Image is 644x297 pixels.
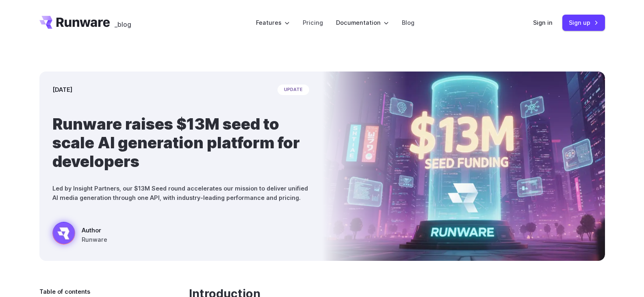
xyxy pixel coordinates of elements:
[115,16,131,29] a: _blog
[256,18,290,27] label: Features
[39,287,90,296] span: Table of contents
[39,16,110,29] a: Go to /
[303,18,323,27] a: Pricing
[322,72,605,261] img: Futuristic city scene with neon lights showing Runware announcement of $13M seed funding in large...
[278,85,309,95] span: update
[52,115,309,171] h1: Runware raises $13M seed to scale AI generation platform for developers
[82,235,107,244] span: Runware
[562,15,605,30] a: Sign up
[52,222,107,248] a: Futuristic city scene with neon lights showing Runware announcement of $13M seed funding in large...
[52,85,72,94] time: [DATE]
[52,184,309,202] p: Led by Insight Partners, our $13M Seed round accelerates our mission to deliver unified AI media ...
[82,225,107,235] span: Author
[402,18,414,27] a: Blog
[336,18,389,27] label: Documentation
[533,18,553,27] a: Sign in
[115,21,131,28] span: _blog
